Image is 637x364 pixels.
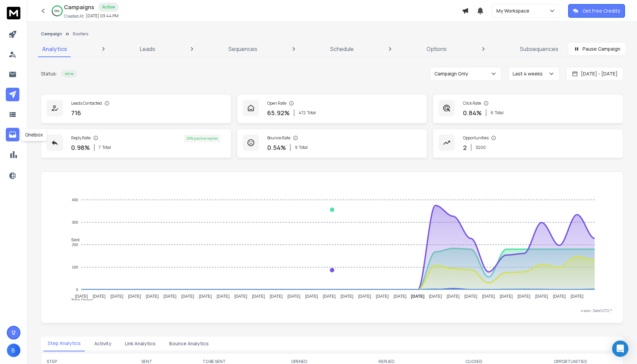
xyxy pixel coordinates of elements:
span: Total [102,145,111,150]
tspan: [DATE] [394,294,407,299]
tspan: [DATE] [500,294,513,299]
a: Opportunities2$200 [433,129,623,158]
p: Leads Contacted [71,101,102,106]
tspan: [DATE] [429,294,442,299]
p: Status: [41,70,57,77]
p: Analytics [42,45,67,53]
tspan: [DATE] [75,294,88,299]
button: Bounce Analytics [165,336,213,351]
tspan: 100 [72,265,78,269]
button: Pause Campaign [568,42,626,56]
p: Bounce Rate [267,135,290,141]
p: Roofers [73,31,88,37]
a: Schedule [326,41,358,57]
button: B [7,344,20,357]
button: Activity [90,336,115,351]
tspan: [DATE] [252,294,265,299]
p: Get Free Credits [583,7,620,14]
h1: Campaigns [64,3,94,11]
span: Total [495,110,504,116]
p: x-axis : Date(UTC) [52,308,612,313]
span: Total Opens [66,298,93,303]
tspan: [DATE] [358,294,371,299]
p: Campaign Only [434,70,471,77]
a: Open Rate65.92%472Total [237,94,428,123]
tspan: [DATE] [553,294,566,299]
div: Open Intercom Messenger [612,341,628,357]
tspan: [DATE] [217,294,229,299]
tspan: [DATE] [464,294,477,299]
tspan: 400 [72,198,78,202]
button: Step Analytics [44,336,85,351]
p: $ 200 [476,145,486,150]
span: 9 [295,145,298,150]
tspan: [DATE] [128,294,141,299]
p: Leads [140,45,155,53]
tspan: 300 [72,220,78,224]
a: Sequences [224,41,261,57]
tspan: [DATE] [571,294,584,299]
span: Total [299,145,308,150]
p: Click Rate [463,101,481,106]
a: Subsequences [516,41,562,57]
tspan: [DATE] [181,294,194,299]
p: [DATE] 03:44 PM [86,13,118,19]
p: Schedule [330,45,354,53]
tspan: [DATE] [323,294,336,299]
p: Open Rate [267,101,286,106]
a: Leads Contacted716 [41,94,232,123]
p: 716 [71,108,81,118]
tspan: 0 [76,288,78,292]
tspan: [DATE] [447,294,460,299]
p: 0.84 % [463,108,482,118]
tspan: [DATE] [199,294,212,299]
p: 2 [463,143,467,152]
div: Active [61,70,77,77]
tspan: [DATE] [340,294,353,299]
a: Options [423,41,451,57]
tspan: [DATE] [535,294,548,299]
p: Subsequences [520,45,558,53]
p: 0.54 % [267,143,286,152]
a: Leads [136,41,159,57]
a: Analytics [38,41,71,57]
tspan: [DATE] [234,294,247,299]
tspan: [DATE] [93,294,106,299]
tspan: 200 [72,243,78,247]
p: Reply Rate [71,135,91,141]
tspan: [DATE] [287,294,300,299]
p: My Workspace [496,7,532,14]
tspan: [DATE] [411,294,425,299]
tspan: [DATE] [517,294,530,299]
tspan: [DATE] [270,294,283,299]
p: 69 % [55,9,60,13]
tspan: [DATE] [163,294,176,299]
tspan: [DATE] [146,294,159,299]
tspan: [DATE] [110,294,123,299]
span: 6 [491,110,493,116]
div: Onebox [21,128,47,141]
p: Opportunities [463,135,489,141]
button: [DATE] - [DATE] [566,67,623,81]
span: Total [307,110,316,116]
div: 29 % positive replies [184,135,220,142]
p: Created At: [64,14,84,19]
a: Reply Rate0.98%7Total29% positive replies [41,129,232,158]
tspan: [DATE] [305,294,318,299]
button: Link Analytics [121,336,160,351]
a: Bounce Rate0.54%9Total [237,129,428,158]
a: Click Rate0.84%6Total [433,94,623,123]
span: Sent [66,238,80,242]
span: 472 [299,110,306,116]
button: Get Free Credits [568,4,625,18]
p: Sequences [228,45,257,53]
p: 0.98 % [71,143,90,152]
tspan: [DATE] [376,294,389,299]
div: Active [98,3,119,12]
span: 7 [99,145,101,150]
p: Last 4 weeks [513,70,545,77]
p: Options [427,45,447,53]
tspan: [DATE] [482,294,495,299]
